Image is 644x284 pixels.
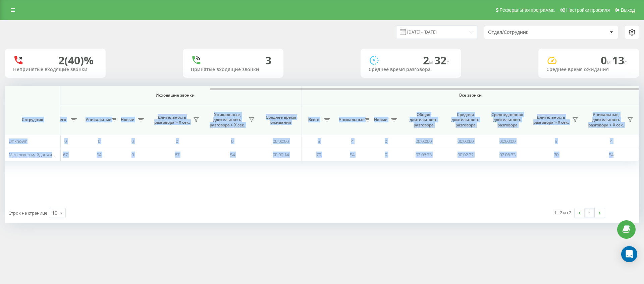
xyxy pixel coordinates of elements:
[621,7,635,13] span: Выход
[607,59,612,66] span: м
[612,53,627,67] span: 13
[486,148,528,161] td: 02:06:33
[351,138,354,144] span: 4
[449,112,481,128] span: Средняя длительность разговора
[265,54,271,67] div: 3
[610,138,612,144] span: 4
[318,138,320,144] span: 5
[369,67,453,72] div: Среднее время разговора
[532,115,570,125] span: Длительность разговора > Х сек.
[64,138,67,144] span: 0
[546,67,631,72] div: Среднее время ожидания
[11,117,54,122] span: Сотрудник
[131,138,134,144] span: 0
[305,117,322,122] span: Всего
[621,246,637,262] div: Open Intercom Messenger
[385,152,387,158] span: 0
[566,7,610,13] span: Настройки профиля
[350,152,355,158] span: 54
[372,117,389,122] span: Новые
[624,59,627,66] span: c
[63,152,68,158] span: 67
[98,138,100,144] span: 0
[423,53,434,67] span: 2
[52,210,57,216] div: 10
[52,117,69,122] span: Всего
[191,67,275,72] div: Принятые входящие звонки
[499,7,554,13] span: Реферальная программа
[9,138,28,144] span: Unknown
[491,112,523,128] span: Среднедневная длительность разговора
[9,152,57,158] span: Менеджер майданчик II
[601,53,612,67] span: 0
[176,138,178,144] span: 0
[231,138,233,144] span: 0
[260,148,302,161] td: 00:00:14
[609,152,613,158] span: 54
[97,152,101,158] span: 54
[322,93,619,98] span: Все звонки
[555,138,557,144] span: 5
[554,209,571,216] div: 1 - 2 из 2
[429,59,434,66] span: м
[408,112,439,128] span: Общая длительность разговора
[444,148,486,161] td: 00:02:32
[434,53,449,67] span: 32
[86,117,110,122] span: Уникальные
[554,152,558,158] span: 70
[402,148,444,161] td: 02:06:33
[64,93,286,98] span: Исходящие звонки
[402,135,444,148] td: 00:00:00
[260,135,302,148] td: 00:00:00
[58,54,94,67] div: 2 (40)%
[265,115,297,125] span: Среднее время ожидания
[230,152,235,158] span: 54
[585,208,595,218] a: 1
[13,67,98,72] div: Непринятые входящие звонки
[153,115,191,125] span: Длительность разговора > Х сек.
[444,135,486,148] td: 00:00:00
[486,135,528,148] td: 00:00:00
[587,112,625,128] span: Уникальные, длительность разговора > Х сек.
[208,112,247,128] span: Уникальные, длительность разговора > Х сек.
[119,117,136,122] span: Новые
[339,117,363,122] span: Уникальные
[488,30,568,35] div: Отдел/Сотрудник
[385,138,387,144] span: 0
[175,152,179,158] span: 67
[131,152,134,158] span: 0
[316,152,321,158] span: 70
[446,59,449,66] span: c
[8,210,47,216] span: Строк на странице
